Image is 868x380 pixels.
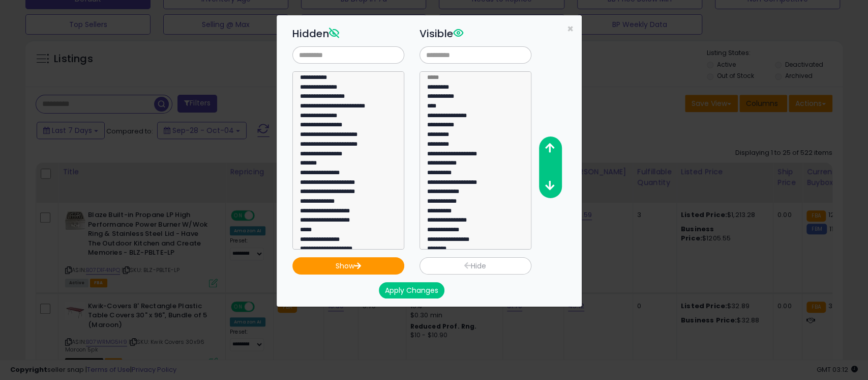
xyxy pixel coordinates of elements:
h3: Hidden [292,26,404,41]
h3: Visible [420,26,531,41]
button: Show [292,257,404,275]
button: Hide [420,257,531,275]
button: Apply Changes [379,282,444,298]
span: × [567,21,574,36]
